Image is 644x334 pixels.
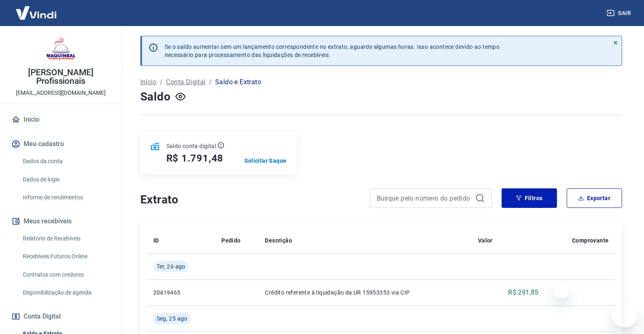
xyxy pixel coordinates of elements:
[157,314,188,323] span: Seg, 25 ago
[10,135,112,153] button: Meu cadastro
[20,171,112,188] a: Dados de login
[611,301,637,327] iframe: Botão para abrir a janela de mensagens
[245,157,287,165] a: Solicitar Saque
[140,192,360,208] h4: Extrato
[215,77,261,87] p: Saldo e Extrato
[478,236,493,244] p: Valor
[20,284,112,301] a: Disponibilização de agenda
[209,77,212,87] p: /
[502,188,557,208] button: Filtros
[10,111,112,129] a: Início
[221,236,240,244] p: Pedido
[160,77,163,87] p: /
[140,89,171,105] h4: Saldo
[153,236,159,244] p: ID
[10,212,112,230] button: Meus recebíveis
[553,282,570,298] iframe: Fechar mensagem
[10,308,112,325] button: Conta Digital
[20,189,112,206] a: Informe de rendimentos
[20,230,112,247] a: Relatório de Recebíveis
[166,152,224,165] h5: R$ 1.791,48
[20,266,112,283] a: Contratos com credores
[20,248,112,265] a: Recebíveis Futuros Online
[157,262,186,271] span: Ter, 26 ago
[153,288,209,297] p: 20419465
[567,188,622,208] button: Exportar
[605,6,634,21] button: Sair
[265,236,292,244] p: Descrição
[165,43,500,59] p: Se o saldo aumentar sem um lançamento correspondente no extrato, aguarde algumas horas. Isso acon...
[572,236,609,244] p: Comprovante
[7,68,115,85] p: [PERSON_NAME] Profissionais
[166,142,216,150] p: Saldo conta digital
[20,153,112,170] a: Dados da conta
[16,89,106,97] p: [EMAIL_ADDRESS][DOMAIN_NAME]
[265,288,465,297] p: Crédito referente à liquidação da UR 15953353 via CIP
[508,288,539,297] p: R$ 291,85
[166,77,205,87] a: Conta Digital
[377,192,472,204] input: Busque pelo número do pedido
[140,77,157,87] a: Início
[45,33,77,65] img: f6ce95d3-a6ad-4fb1-9c65-5e03a0ce469e.jpeg
[10,0,63,25] img: Vindi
